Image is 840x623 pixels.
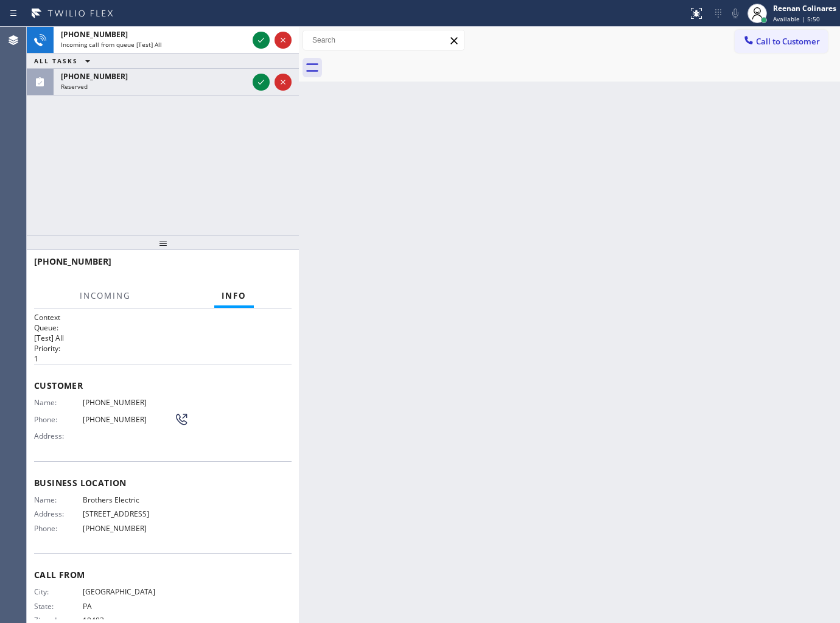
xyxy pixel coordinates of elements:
[34,57,78,65] span: ALL TASKS
[34,495,83,504] span: Name:
[773,15,820,23] span: Available | 5:50
[727,5,744,22] button: Mute
[34,569,292,580] span: Call From
[34,353,292,364] p: 1
[275,32,292,49] button: Reject
[83,509,174,518] span: [STREET_ADDRESS]
[34,431,83,440] span: Address:
[303,30,464,50] input: Search
[61,40,162,49] span: Incoming call from queue [Test] All
[253,32,270,49] button: Accept
[34,256,111,267] span: [PHONE_NUMBER]
[735,30,828,53] button: Call to Customer
[34,333,292,343] p: [Test] All
[27,54,102,68] button: ALL TASKS
[72,284,138,308] button: Incoming
[34,322,292,333] h2: Queue:
[34,343,292,353] h2: Priority:
[34,477,292,489] span: Business location
[34,509,83,518] span: Address:
[83,587,174,596] span: [GEOGRAPHIC_DATA]
[34,524,83,533] span: Phone:
[83,495,174,504] span: Brothers Electric
[34,602,83,611] span: State:
[83,602,174,611] span: PA
[275,74,292,91] button: Reject
[61,82,88,91] span: Reserved
[83,524,174,533] span: [PHONE_NUMBER]
[61,29,128,40] span: [PHONE_NUMBER]
[756,36,820,47] span: Call to Customer
[34,380,292,391] span: Customer
[61,71,128,82] span: [PHONE_NUMBER]
[34,398,83,407] span: Name:
[83,398,174,407] span: [PHONE_NUMBER]
[222,290,247,301] span: Info
[253,74,270,91] button: Accept
[80,290,131,301] span: Incoming
[34,587,83,596] span: City:
[34,312,292,322] h1: Context
[214,284,254,308] button: Info
[34,415,83,424] span: Phone:
[773,3,836,13] div: Reenan Colinares
[83,415,174,424] span: [PHONE_NUMBER]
